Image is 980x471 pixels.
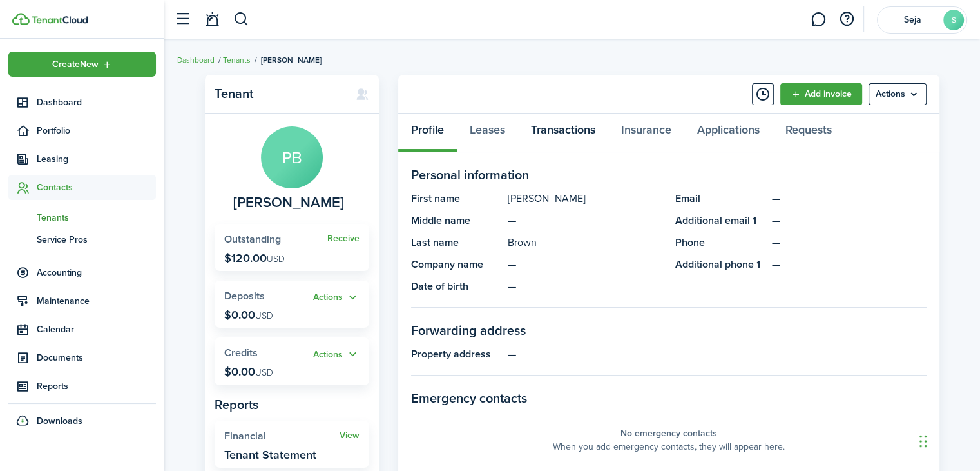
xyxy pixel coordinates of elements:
[37,152,156,166] span: Leasing
[608,114,684,152] a: Insurance
[457,114,518,152] a: Leases
[215,86,343,101] panel-main-title: Tenant
[752,83,774,105] button: Timeline
[215,395,369,414] panel-main-subtitle: Reports
[255,309,273,323] span: USD
[313,290,360,305] button: Actions
[508,346,927,362] panel-main-description: —
[255,366,273,379] span: USD
[943,10,964,30] avatar-text: S
[508,279,662,294] panel-main-description: —
[224,365,273,378] p: $0.00
[313,290,360,305] button: Open menu
[620,426,717,440] panel-main-placeholder-title: No emergency contacts
[224,345,258,360] span: Credits
[313,347,360,362] button: Open menu
[684,114,773,152] a: Applications
[773,114,845,152] a: Requests
[261,126,323,188] avatar-text: PB
[37,323,156,336] span: Calendar
[37,379,156,393] span: Reports
[411,191,501,206] panel-main-title: First name
[916,409,980,471] iframe: Chat Widget
[411,279,501,294] panel-main-title: Date of birth
[780,83,862,105] a: Add invoice
[8,228,156,250] a: Service Pros
[411,388,927,408] panel-main-section-title: Emergency contacts
[224,308,273,321] p: $0.00
[836,8,858,30] button: Open resource center
[508,257,662,272] panel-main-description: —
[411,321,927,340] panel-main-section-title: Forwarding address
[37,351,156,365] span: Documents
[200,3,224,36] a: Notifications
[37,233,156,246] span: Service Pros
[224,232,281,246] span: Outstanding
[52,60,99,69] span: Create New
[313,347,360,362] button: Actions
[233,8,249,30] button: Search
[887,15,938,25] span: Seja
[508,235,662,250] panel-main-description: Brown
[508,191,662,206] panel-main-description: [PERSON_NAME]
[340,430,360,441] a: View
[233,195,344,211] span: Paul Brown
[411,257,501,272] panel-main-title: Company name
[223,54,251,66] a: Tenants
[553,440,785,454] panel-main-placeholder-description: When you add emergency contacts, they will appear here.
[37,294,156,308] span: Maintenance
[8,374,156,399] a: Reports
[508,213,662,228] panel-main-description: —
[261,54,322,66] span: [PERSON_NAME]
[675,191,765,206] panel-main-title: Email
[37,95,156,109] span: Dashboard
[37,414,82,428] span: Downloads
[12,13,30,25] img: TenantCloud
[177,54,215,66] a: Dashboard
[675,235,765,250] panel-main-title: Phone
[411,346,501,362] panel-main-title: Property address
[224,252,285,265] p: $120.00
[224,288,265,303] span: Deposits
[675,213,765,228] panel-main-title: Additional email 1
[37,181,156,194] span: Contacts
[170,7,195,32] button: Open sidebar
[37,266,156,279] span: Accounting
[8,206,156,228] a: Tenants
[411,235,501,250] panel-main-title: Last name
[518,114,608,152] a: Transactions
[327,234,360,244] a: Receive
[919,422,927,461] div: Drag
[32,16,88,24] img: TenantCloud
[224,430,340,442] widget-stats-title: Financial
[37,211,156,225] span: Tenants
[224,448,316,461] widget-stats-description: Tenant Statement
[8,52,156,77] button: Open menu
[37,124,156,137] span: Portfolio
[411,165,927,185] panel-main-section-title: Personal information
[267,252,285,266] span: USD
[869,83,927,105] menu-btn: Actions
[8,90,156,115] a: Dashboard
[675,257,765,272] panel-main-title: Additional phone 1
[411,213,501,228] panel-main-title: Middle name
[869,83,927,105] button: Open menu
[806,3,831,36] a: Messaging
